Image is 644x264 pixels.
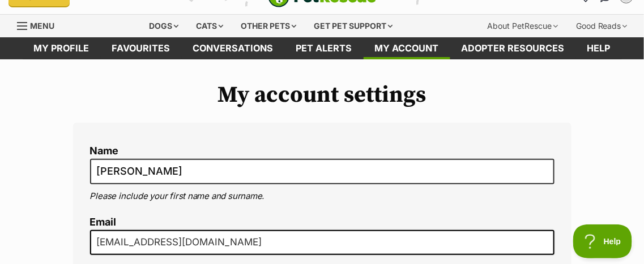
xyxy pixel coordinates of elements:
div: Dogs [141,15,186,37]
a: conversations [182,37,285,59]
div: Get pet support [306,15,400,37]
a: My profile [23,37,101,59]
div: Cats [188,15,231,37]
a: Help [576,37,622,59]
a: Favourites [101,37,182,59]
iframe: Help Scout Beacon - Open [573,224,633,258]
a: Menu [17,15,62,35]
div: Other pets [233,15,304,37]
span: Menu [30,21,54,31]
p: Please include your first name and surname. [90,190,555,203]
label: Name [90,145,555,157]
a: Pet alerts [285,37,364,59]
h1: My account settings [73,82,572,108]
div: Good Reads [568,15,636,37]
a: My account [364,37,450,59]
a: Adopter resources [450,37,576,59]
label: Email [90,217,555,228]
div: About PetRescue [479,15,566,37]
